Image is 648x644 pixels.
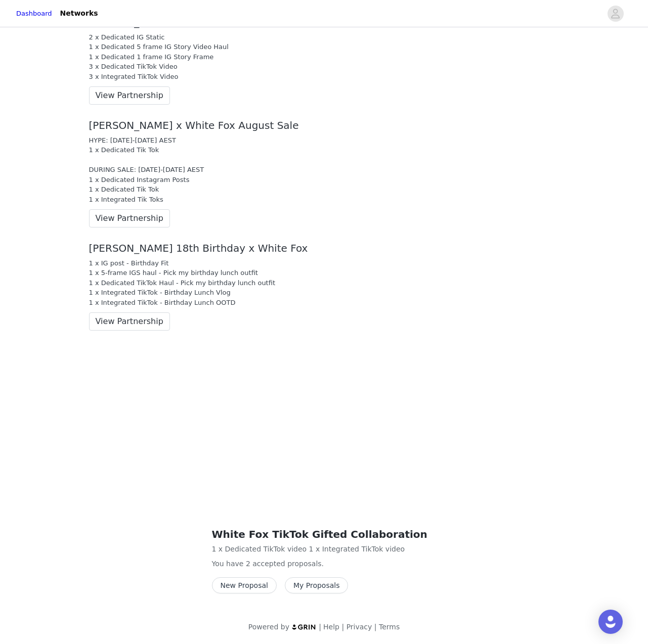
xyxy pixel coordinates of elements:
[598,610,623,634] div: Open Intercom Messenger
[341,623,344,631] span: |
[89,86,170,105] button: View Partnership
[374,623,377,631] span: |
[379,623,400,631] a: Terms
[285,577,349,593] button: My Proposals
[16,9,52,19] a: Dashboard
[318,560,321,568] span: s
[319,623,321,631] span: |
[323,623,339,631] a: Help
[89,17,559,28] div: [PERSON_NAME] x White Fox Mid Year Sale 2025
[611,6,620,22] div: avatar
[54,2,104,25] a: Networks
[89,312,170,331] button: View Partnership
[89,209,170,227] button: View Partnership
[212,577,277,593] button: New Proposal
[248,623,289,631] span: Powered by
[89,120,559,131] div: [PERSON_NAME] x White Fox August Sale
[89,135,559,205] div: HYPE: [DATE]-[DATE] AEST 1 x Dedicated Tik Tok DURING SALE: [DATE]-[DATE] AEST 1 x Dedicated Inst...
[89,258,559,308] div: 1 x IG post - Birthday Fit 1 x 5-frame IGS haul - Pick my birthday lunch outfit 1 x Dedicated Tik...
[212,544,437,555] p: 1 x Dedicated TikTok video 1 x Integrated TikTok video
[89,32,559,82] div: 2 x Dedicated IG Static 1 x Dedicated 5 frame IG Story Video Haul 1 x Dedicated 1 frame IG Story ...
[212,527,437,542] h2: White Fox TikTok Gifted Collaboration
[212,559,437,569] p: You have 2 accepted proposal .
[291,624,317,630] img: logo
[347,623,372,631] a: Privacy
[89,243,559,254] div: [PERSON_NAME] 18th Birthday x White Fox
